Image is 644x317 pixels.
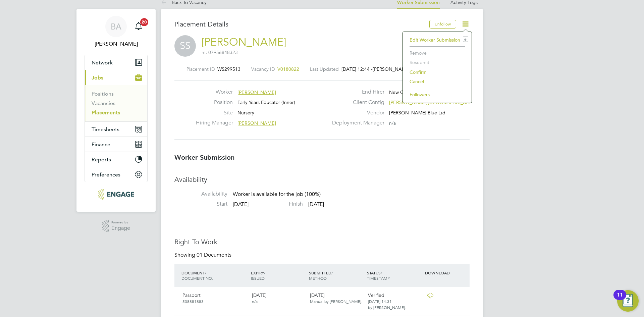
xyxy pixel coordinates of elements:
[237,120,276,126] span: [PERSON_NAME]
[406,48,468,58] li: Remove
[406,67,468,77] li: Confirm
[307,267,365,284] div: SUBMITTED
[368,299,392,304] span: [DATE] 14:31
[85,122,147,137] button: Timesheets
[423,267,470,279] div: DOWNLOAD
[251,275,265,281] span: ISSUED
[174,35,196,57] span: SS
[373,66,410,72] span: [PERSON_NAME]
[389,89,443,95] span: New City College Limited
[233,201,249,208] span: [DATE]
[341,66,373,72] span: [DATE] 12:44 -
[264,270,265,275] span: /
[140,18,148,26] span: 20
[197,252,231,258] span: 01 Documents
[205,270,206,275] span: /
[251,66,275,72] label: Vacancy ID
[182,299,204,304] span: 538881883
[174,175,470,184] h3: Availability
[389,99,476,105] span: [PERSON_NAME][GEOGRAPHIC_DATA]
[174,20,424,29] h3: Placement Details
[368,292,384,298] span: Verified
[102,220,130,232] a: Powered byEngage
[389,120,396,126] span: n/a
[196,119,233,126] label: Hiring Manager
[308,201,324,208] span: [DATE]
[180,267,249,284] div: DOCUMENT
[252,299,258,304] span: n/a
[406,58,468,67] li: Resubmit
[85,16,148,48] a: BA[PERSON_NAME]
[92,59,113,66] span: Network
[186,66,215,72] label: Placement ID
[381,270,382,275] span: /
[406,90,468,99] li: Followers
[111,22,121,31] span: BA
[181,275,213,281] span: DOCUMENT NO.
[328,109,384,116] label: Vendor
[237,99,295,105] span: Early Years Educator (Inner)
[307,289,365,307] div: [DATE]
[617,295,623,304] div: 11
[365,267,423,284] div: STATUS
[309,275,327,281] span: METHOD
[331,270,333,275] span: /
[180,289,249,307] div: Passport
[76,9,156,212] nav: Main navigation
[92,109,120,116] a: Placements
[250,201,303,208] label: Finish
[406,35,468,45] li: Edit Worker Submission
[92,126,119,133] span: Timesheets
[389,110,445,116] span: [PERSON_NAME] Blue Ltd
[92,74,103,81] span: Jobs
[617,290,639,312] button: Open Resource Center, 11 new notifications
[277,66,299,72] span: V0180822
[92,100,115,106] a: Vacancies
[249,289,307,307] div: [DATE]
[237,110,254,116] span: Nursery
[85,167,147,182] button: Preferences
[406,77,468,86] li: Cancel
[368,305,406,310] span: by [PERSON_NAME].
[237,89,276,95] span: [PERSON_NAME]
[98,189,134,200] img: henry-blue-logo-retina.png
[85,152,147,167] button: Reports
[429,20,456,29] button: Unfollow
[92,156,111,163] span: Reports
[310,299,362,304] span: Manual by [PERSON_NAME].
[174,153,234,161] b: Worker Submission
[92,91,114,97] a: Positions
[328,89,384,96] label: End Hirer
[217,66,240,72] span: WS299513
[202,36,286,49] a: [PERSON_NAME]
[328,119,384,126] label: Deployment Manager
[85,55,147,70] button: Network
[174,191,227,198] label: Availability
[328,99,384,106] label: Client Config
[85,40,148,48] span: Ben Abraham
[196,109,233,116] label: Site
[174,201,227,208] label: Start
[85,189,148,200] a: Go to home page
[85,85,147,121] div: Jobs
[196,89,233,96] label: Worker
[202,49,238,55] span: m: 07956848323
[174,252,233,259] div: Showing
[463,37,468,42] i: e
[85,137,147,152] button: Finance
[111,220,130,225] span: Powered by
[111,225,130,231] span: Engage
[85,70,147,85] button: Jobs
[92,141,110,148] span: Finance
[233,191,321,198] span: Worker is available for the job (100%)
[310,66,339,72] label: Last Updated
[92,171,120,178] span: Preferences
[174,237,470,246] h3: Right To Work
[132,16,145,37] a: 20
[367,275,390,281] span: TIMESTAMP
[249,267,307,284] div: EXPIRY
[196,99,233,106] label: Position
